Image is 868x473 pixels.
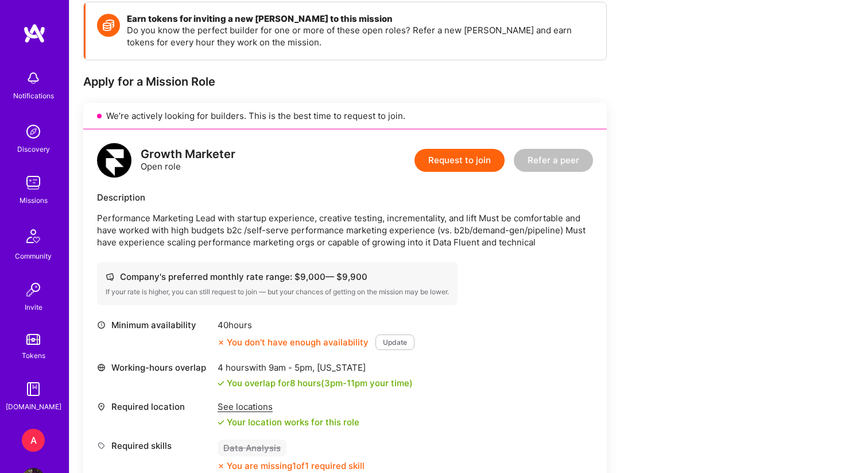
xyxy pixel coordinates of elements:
[97,143,131,178] img: logo
[22,278,45,301] img: Invite
[106,271,449,283] div: Company's preferred monthly rate range: $ 9,000 — $ 9,900
[127,24,595,48] p: Do you know the perfect builder for one or more of these open roles? Refer a new [PERSON_NAME] an...
[22,120,45,143] img: discovery
[13,90,54,102] div: Notifications
[6,401,61,413] div: [DOMAIN_NAME]
[97,441,106,450] i: icon Tag
[17,143,50,155] div: Discovery
[127,14,595,24] h4: Earn tokens for inviting a new [PERSON_NAME] to this mission
[266,362,317,373] span: 9am - 5pm ,
[97,212,593,248] p: Performance Marketing Lead with startup experience, creative testing, incrementality, and lift Mu...
[414,149,505,172] button: Request to join
[324,378,367,389] span: 3pm - 11pm
[19,429,48,452] a: A
[83,74,607,89] div: Apply for a Mission Role
[97,14,120,37] img: Token icon
[97,362,212,374] div: Working-hours overlap
[22,349,45,362] div: Tokens
[22,378,45,401] img: guide book
[141,148,235,172] div: Open role
[22,429,45,452] div: A
[218,339,224,346] i: icon CloseOrange
[20,222,47,250] img: Community
[106,272,114,281] i: icon Cash
[218,380,224,387] i: icon Check
[218,440,286,456] div: Data Analysis
[22,171,45,194] img: teamwork
[227,460,365,472] div: You are missing 1 of 1 required skill
[141,148,235,160] div: Growth Marketer
[97,402,106,411] i: icon Location
[97,440,212,452] div: Required skills
[218,401,359,413] div: See locations
[23,23,46,44] img: logo
[97,191,593,203] div: Description
[83,103,607,129] div: We’re actively looking for builders. This is the best time to request to join.
[15,250,52,262] div: Community
[218,463,224,470] i: icon CloseOrange
[97,319,212,331] div: Minimum availability
[26,334,40,345] img: tokens
[106,287,449,297] div: If your rate is higher, you can still request to join — but your chances of getting on the missio...
[22,67,45,90] img: bell
[514,149,593,172] button: Refer a peer
[227,377,413,389] div: You overlap for 8 hours ( your time)
[97,321,106,329] i: icon Clock
[375,334,414,350] button: Update
[218,319,414,331] div: 40 hours
[218,362,413,374] div: 4 hours with [US_STATE]
[97,401,212,413] div: Required location
[20,194,48,206] div: Missions
[218,336,369,348] div: You don’t have enough availability
[97,363,106,372] i: icon World
[25,301,42,313] div: Invite
[218,416,359,428] div: Your location works for this role
[218,419,224,426] i: icon Check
